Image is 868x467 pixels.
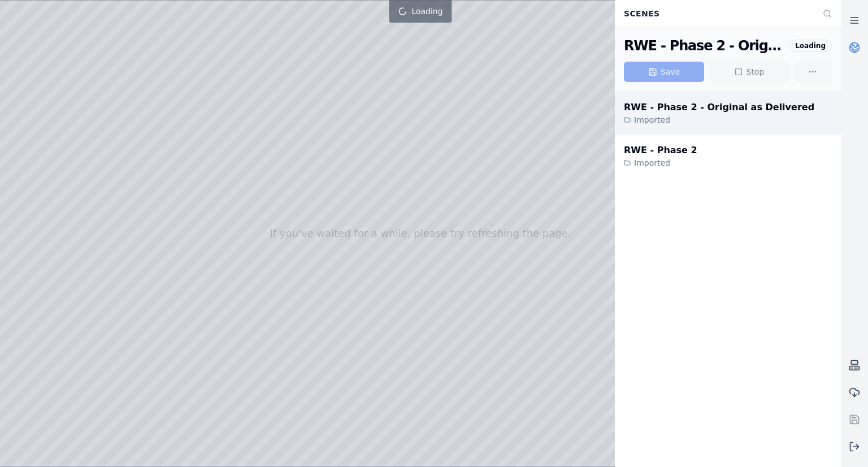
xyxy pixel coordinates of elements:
div: RWE - Phase 2 [624,144,697,157]
div: Scenes [617,3,816,24]
div: Loading [789,40,832,52]
span: Loading [411,6,442,17]
div: RWE - Phase 2 - Original as Delivered [624,37,784,55]
div: Imported [624,114,814,126]
div: RWE - Phase 2 - Original as Delivered [624,101,814,114]
div: Imported [624,157,697,168]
